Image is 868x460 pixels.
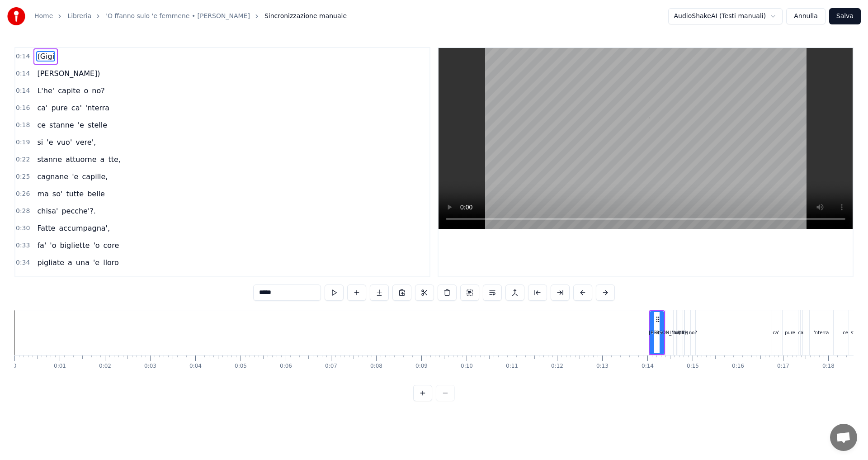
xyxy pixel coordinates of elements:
[36,223,56,233] span: Fatte
[144,363,156,370] div: 0:03
[551,363,563,370] div: 0:12
[642,363,654,370] div: 0:14
[13,363,17,370] div: 0
[16,190,30,199] span: 0:26
[415,363,428,370] div: 0:09
[16,86,30,95] span: 0:14
[65,189,85,199] span: tutte
[56,137,73,147] span: vuo'
[851,329,866,336] div: stanne
[16,224,30,233] span: 0:30
[36,120,47,130] span: ce
[81,171,108,182] span: capille,
[843,329,848,336] div: ce
[99,154,106,165] span: a
[58,223,111,233] span: accumpagna',
[370,363,382,370] div: 0:08
[71,103,83,113] span: ca'
[16,172,30,181] span: 0:25
[16,69,30,78] span: 0:14
[649,329,688,336] div: [PERSON_NAME])
[16,52,30,61] span: 0:14
[506,363,518,370] div: 0:11
[689,329,697,336] div: no?
[16,207,30,216] span: 0:28
[670,329,680,336] div: L'he'
[683,329,686,336] div: o
[91,85,105,96] span: no?
[92,240,100,251] span: 'o
[687,363,699,370] div: 0:15
[16,121,30,130] span: 0:18
[829,8,861,24] button: Salva
[235,363,247,370] div: 0:05
[732,363,744,370] div: 0:16
[36,257,65,268] span: pigliate
[103,240,120,251] span: core
[83,85,89,96] span: o
[71,171,79,182] span: 'e
[49,240,57,251] span: 'o
[786,8,826,24] button: Annulla
[99,363,111,370] div: 0:02
[34,12,53,21] a: Home
[777,363,789,370] div: 0:17
[830,424,857,451] div: Aprire la chat
[36,206,59,216] span: chisa'
[16,241,30,250] span: 0:33
[92,257,100,268] span: 'e
[65,154,98,165] span: attuorne
[36,189,49,199] span: ma
[16,258,30,267] span: 0:34
[107,154,121,165] span: tte,
[69,275,80,285] span: te.
[61,275,68,285] span: a
[36,68,101,79] span: [PERSON_NAME])
[596,363,609,370] div: 0:13
[264,12,347,21] span: Sincronizzazione manuale
[46,137,54,147] span: 'e
[67,257,73,268] span: a
[36,240,47,251] span: fa'
[7,7,25,25] img: youka
[52,189,64,199] span: so'
[102,257,120,268] span: lloro
[36,51,55,62] span: (Gigi
[280,363,292,370] div: 0:06
[773,329,779,336] div: ca'
[48,120,75,130] span: stanne
[85,103,110,113] span: 'nterra
[785,329,795,336] div: pure
[16,138,30,147] span: 0:19
[86,189,106,199] span: belle
[36,154,63,165] span: stanne
[36,85,55,96] span: L'he'
[57,85,81,96] span: capite
[36,103,48,113] span: ca'
[16,155,30,164] span: 0:22
[16,104,30,113] span: 0:16
[16,275,30,285] span: 0:36
[822,363,835,370] div: 0:18
[36,275,59,285] span: vicine
[106,12,250,21] a: 'O ffanno sulo 'e femmene • [PERSON_NAME]
[54,363,66,370] div: 0:01
[673,329,687,336] div: capite
[75,257,90,268] span: una
[36,137,44,147] span: si
[61,206,97,216] span: pecche'?.
[325,363,337,370] div: 0:07
[798,329,804,336] div: ca'
[814,329,829,336] div: 'nterra
[189,363,202,370] div: 0:04
[67,12,91,21] a: Libreria
[77,120,85,130] span: 'e
[75,137,97,147] span: vere',
[87,120,108,130] span: stelle
[36,171,69,182] span: cagnane
[50,103,68,113] span: pure
[34,12,347,21] nav: breadcrumb
[59,240,90,251] span: bigliette
[461,363,473,370] div: 0:10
